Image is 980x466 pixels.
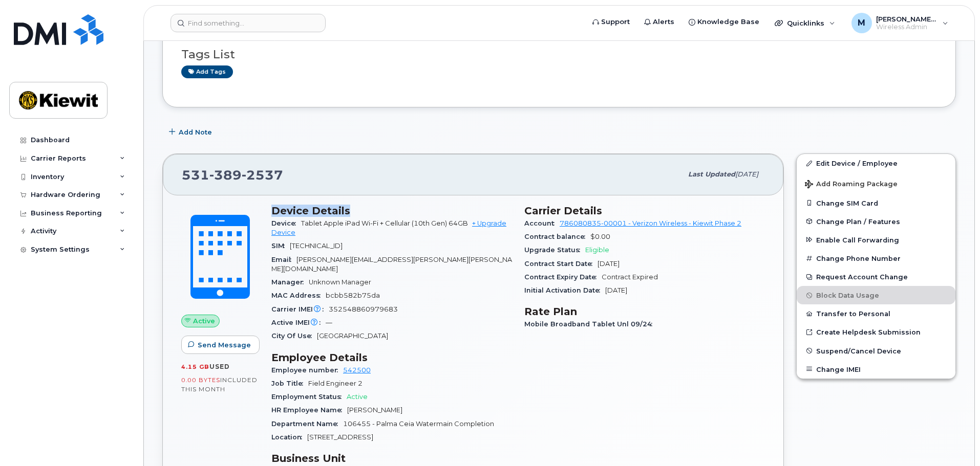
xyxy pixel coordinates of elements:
[307,433,373,441] span: [STREET_ADDRESS]
[524,286,605,294] span: Initial Activation Date
[797,304,955,323] button: Transfer to Personal
[797,249,955,268] button: Change Phone Number
[198,340,251,350] span: Send Message
[290,242,343,250] span: [TECHNICAL_ID]
[308,380,363,387] span: Field Engineer 2
[171,14,326,32] input: Find something...
[681,12,766,32] a: Knowledge Base
[876,15,938,23] span: [PERSON_NAME].[PERSON_NAME]
[271,278,309,286] span: Manager
[343,366,371,374] a: 542500
[271,319,326,326] span: Active IMEI
[179,127,212,137] span: Add Note
[209,167,242,183] span: 389
[271,256,296,263] span: Email
[816,217,900,225] span: Change Plan / Features
[598,260,620,268] span: [DATE]
[271,393,347,401] span: Employment Status
[271,351,512,364] h3: Employee Details
[193,316,215,326] span: Active
[181,65,233,78] a: Add tags
[797,342,955,360] button: Suspend/Cancel Device
[797,286,955,304] button: Block Data Usage
[181,336,260,354] button: Send Message
[876,23,938,31] span: Wireless Admin
[816,236,899,243] span: Enable Call Forwarding
[590,233,610,240] span: $0.00
[787,19,824,27] span: Quicklinks
[797,268,955,286] button: Request Account Change
[181,48,937,61] h3: Tags List
[271,305,329,313] span: Carrier IMEI
[797,173,955,194] button: Add Roaming Package
[271,205,512,217] h3: Device Details
[585,12,637,32] a: Support
[797,154,955,172] a: Edit Device / Employee
[735,170,758,178] span: [DATE]
[317,332,388,340] span: [GEOGRAPHIC_DATA]
[301,219,468,227] span: Tablet Apple iPad Wi-Fi + Cellular (10th Gen) 64GB
[524,273,602,281] span: Contract Expiry Date
[601,17,630,27] span: Support
[271,332,317,340] span: City Of Use
[797,194,955,212] button: Change SIM Card
[271,292,326,299] span: MAC Address
[271,433,307,441] span: Location
[271,242,290,250] span: SIM
[271,256,512,273] span: [PERSON_NAME][EMAIL_ADDRESS][PERSON_NAME][PERSON_NAME][DOMAIN_NAME]
[797,360,955,379] button: Change IMEI
[271,452,512,464] h3: Business Unit
[637,12,681,32] a: Alerts
[524,205,765,217] h3: Carrier Details
[768,13,842,33] div: Quicklinks
[326,319,332,326] span: —
[797,323,955,341] a: Create Helpdesk Submission
[858,17,865,29] span: M
[653,17,674,27] span: Alerts
[209,363,230,370] span: used
[688,170,735,178] span: Last updated
[524,246,585,254] span: Upgrade Status
[162,123,221,141] button: Add Note
[697,17,759,27] span: Knowledge Base
[602,273,658,281] span: Contract Expired
[271,366,343,374] span: Employee number
[797,212,955,231] button: Change Plan / Features
[343,420,494,428] span: 106455 - Palma Ceia Watermain Completion
[329,305,398,313] span: 352548860979683
[271,406,347,414] span: HR Employee Name
[524,219,560,227] span: Account
[560,219,741,227] a: 786080835-00001 - Verizon Wireless - Kiewit Phase 2
[271,219,301,227] span: Device
[524,320,657,328] span: Mobile Broadband Tablet Unl 09/24
[585,246,609,254] span: Eligible
[605,286,627,294] span: [DATE]
[181,376,220,384] span: 0.00 Bytes
[524,260,598,268] span: Contract Start Date
[844,13,955,33] div: Mackenzie.Horton
[935,421,972,458] iframe: Messenger Launcher
[242,167,283,183] span: 2537
[816,347,901,354] span: Suspend/Cancel Device
[347,393,368,401] span: Active
[805,180,898,190] span: Add Roaming Package
[326,292,380,299] span: bcbb582b75da
[271,420,343,428] span: Department Name
[309,278,371,286] span: Unknown Manager
[797,231,955,249] button: Enable Call Forwarding
[181,376,258,393] span: included this month
[347,406,402,414] span: [PERSON_NAME]
[524,233,590,240] span: Contract balance
[182,167,283,183] span: 531
[181,363,209,370] span: 4.15 GB
[524,305,765,318] h3: Rate Plan
[271,380,308,387] span: Job Title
